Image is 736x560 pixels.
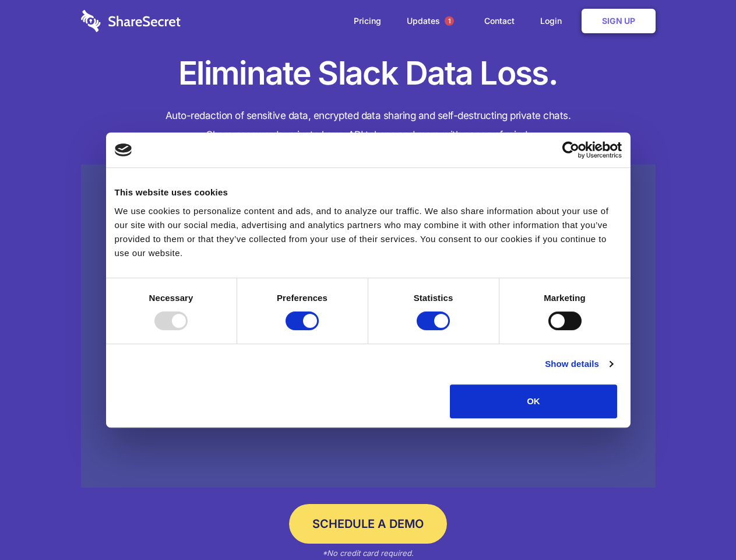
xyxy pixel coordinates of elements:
strong: Marketing [544,293,586,303]
strong: Preferences [277,293,327,303]
strong: Necessary [149,293,193,303]
a: Contact [473,3,526,39]
em: *No credit card required. [322,548,414,558]
a: Usercentrics Cookiebot - opens in a new window [520,141,622,159]
a: Login [529,3,579,39]
button: OK [450,384,617,418]
a: Pricing [342,3,393,39]
a: Wistia video thumbnail [81,164,656,488]
div: We use cookies to personalize content and ads, and to analyze our traffic. We also share informat... [115,204,622,260]
span: 1 [445,16,454,26]
a: Show details [545,357,612,371]
a: Schedule a Demo [289,504,447,544]
h1: Eliminate Slack Data Loss. [81,52,656,94]
h4: Auto-redaction of sensitive data, encrypted data sharing and self-destructing private chats. Shar... [81,106,656,145]
img: logo [115,143,132,156]
strong: Statistics [414,293,453,303]
div: This website uses cookies [115,185,622,199]
a: Sign Up [582,9,656,33]
img: logo-wordmark-white-trans-d4663122ce5f474addd5e946df7df03e33cb6a1c49d2221995e7729f52c070b2.svg [81,10,181,32]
